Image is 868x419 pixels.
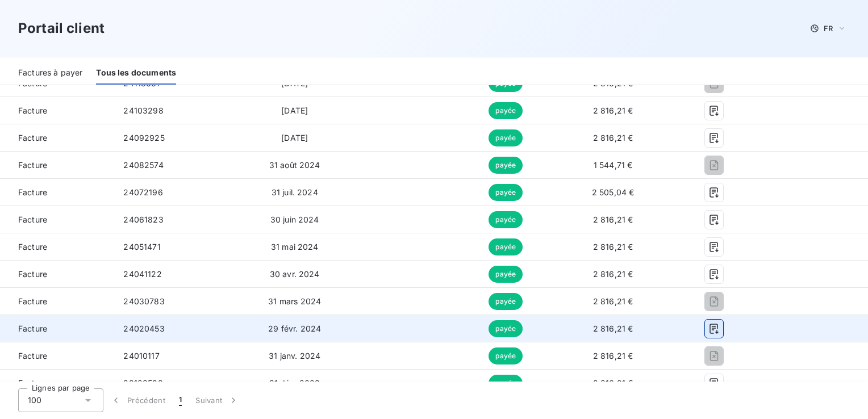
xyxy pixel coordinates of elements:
span: [DATE] [281,133,308,143]
span: payée [489,129,523,146]
span: FR [824,24,833,33]
span: 29 févr. 2024 [268,324,321,333]
span: 2 505,04 € [592,187,635,197]
span: Facture [9,241,105,253]
span: 31 janv. 2024 [269,351,320,361]
button: 1 [172,388,189,412]
span: 24072196 [123,187,162,197]
span: 2 816,21 € [593,324,633,333]
span: 31 juil. 2024 [272,187,318,197]
div: Tous les documents [96,61,176,85]
span: 24051471 [123,242,160,252]
span: 2 816,21 € [593,351,633,361]
span: 2 816,21 € [593,215,633,224]
span: 24030783 [123,296,164,306]
span: Facture [9,132,105,144]
span: 100 [28,395,41,406]
span: Facture [9,214,105,225]
span: 24092925 [123,133,164,143]
span: 24010117 [123,351,159,361]
span: Facture [9,187,105,198]
button: Précédent [103,388,172,412]
span: payée [489,102,523,119]
span: 2 816,21 € [593,269,633,279]
span: payée [489,211,523,228]
span: 31 août 2024 [269,160,320,170]
span: 30 juin 2024 [270,215,319,224]
span: payée [489,157,523,174]
span: 24113667 [123,78,161,88]
span: [DATE] [281,106,308,115]
span: 2 816,21 € [593,106,633,115]
span: 24103298 [123,106,163,115]
span: 31 mars 2024 [268,296,321,306]
span: 2 816,21 € [593,242,633,252]
span: 24082574 [123,160,163,170]
span: 23123593 [123,378,162,388]
button: Suivant [189,388,246,412]
span: Facture [9,160,105,171]
span: 2 816,21 € [593,133,633,143]
span: Facture [9,296,105,307]
h3: Portail client [18,18,105,39]
span: Facture [9,269,105,280]
span: payée [489,320,523,337]
span: 1 [179,395,182,406]
span: 24041122 [123,269,161,279]
span: 30 avr. 2024 [270,269,320,279]
span: payée [489,238,523,255]
span: payée [489,266,523,283]
span: 31 mai 2024 [271,242,319,252]
span: payée [489,184,523,201]
span: Facture [9,105,105,116]
span: 1 544,71 € [594,160,633,170]
span: Facture [9,378,105,389]
span: payée [489,375,523,392]
span: Facture [9,350,105,362]
span: 2 816,21 € [593,78,633,88]
span: 2 816,21 € [593,378,633,388]
span: payée [489,293,523,310]
span: 24061823 [123,215,163,224]
span: 24020453 [123,324,164,333]
span: Facture [9,323,105,334]
span: payée [489,347,523,364]
div: Factures à payer [18,61,82,85]
span: 31 déc. 2023 [269,378,320,388]
span: 2 816,21 € [593,296,633,306]
span: [DATE] [281,78,308,88]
